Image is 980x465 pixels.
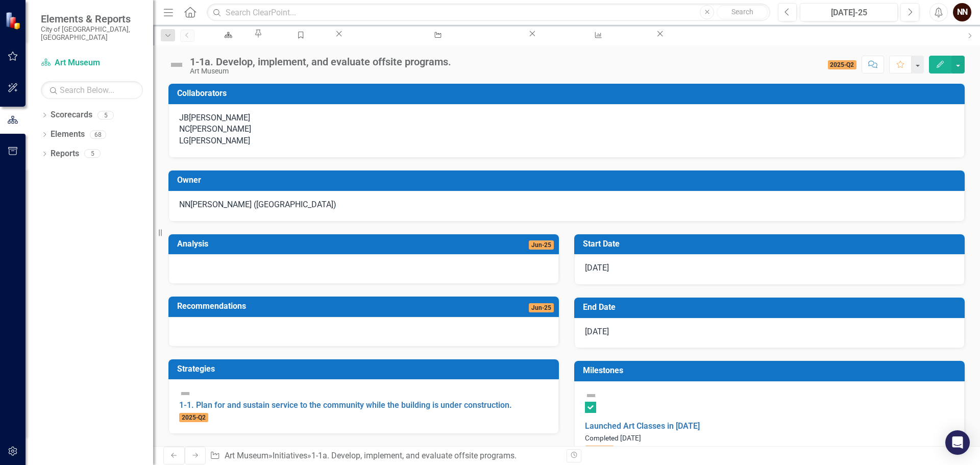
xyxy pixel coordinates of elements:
div: [PERSON_NAME] ([GEOGRAPHIC_DATA]) [190,199,336,211]
a: Art Museum [200,29,253,41]
span: Elements & Reports [41,13,143,25]
div: Art Museum [190,67,451,75]
button: [DATE]-25 [800,3,898,21]
a: 1-1a. Develop, implement, and evaluate offsite programs. [345,29,527,41]
div: [PERSON_NAME] [190,124,251,135]
div: Administrative Department Budget [547,38,646,51]
span: Jun-25 [529,240,554,250]
img: Not Defined [179,387,191,400]
button: Search [717,5,768,19]
img: Not Defined [585,389,597,402]
img: ClearPoint Strategy [5,11,23,29]
a: Elements [51,129,85,140]
a: Manage Elements [263,29,334,41]
h3: Owner [177,176,960,185]
h3: Collaborators [177,89,960,98]
div: 1-1a. Develop, implement, and evaluate offsite programs. [190,56,451,67]
a: Launched Art Classes in [DATE] [585,421,700,431]
a: 1-1. Plan for and sustain service to the community while the building is under construction. [179,400,512,410]
div: LG [179,135,189,147]
input: Search Below... [41,81,143,99]
h3: Strategies [177,364,554,374]
a: Reports [51,148,79,160]
span: 2025-Q2 [585,446,614,455]
span: [DATE] [585,327,609,336]
div: Open Intercom Messenger [945,430,970,455]
div: NC [179,124,190,135]
span: Search [731,8,753,16]
a: Initiatives [273,451,307,460]
button: NN [953,3,971,21]
div: 5 [84,150,101,158]
h3: Start Date [583,239,960,249]
small: Completed [DATE] [585,434,641,442]
div: 1-1a. Develop, implement, and evaluate offsite programs. [354,38,518,51]
h3: Milestones [583,366,960,375]
h3: Recommendations [177,302,454,311]
div: Art Museum [209,38,244,51]
h3: End Date [583,303,960,312]
span: 2025-Q2 [828,60,857,69]
span: [DATE] [585,263,609,273]
div: Manage Elements [273,38,325,51]
div: 1-1a. Develop, implement, and evaluate offsite programs. [311,451,517,460]
a: Art Museum [225,451,268,460]
a: Scorecards [51,109,92,121]
div: [DATE]-25 [803,7,894,19]
div: JB [179,112,189,124]
div: » » [210,450,559,462]
div: [PERSON_NAME] [189,112,250,124]
div: 5 [97,111,114,119]
div: [PERSON_NAME] [189,135,250,147]
div: 68 [90,130,106,139]
a: Administrative Department Budget [537,29,655,41]
img: Not Defined [168,57,185,73]
span: Jun-25 [529,303,554,312]
h3: Analysis [177,239,387,249]
small: City of [GEOGRAPHIC_DATA], [GEOGRAPHIC_DATA] [41,25,143,42]
div: NN [179,199,190,211]
input: Search ClearPoint... [207,4,770,21]
a: Art Museum [41,57,143,69]
span: 2025-Q2 [179,413,208,422]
